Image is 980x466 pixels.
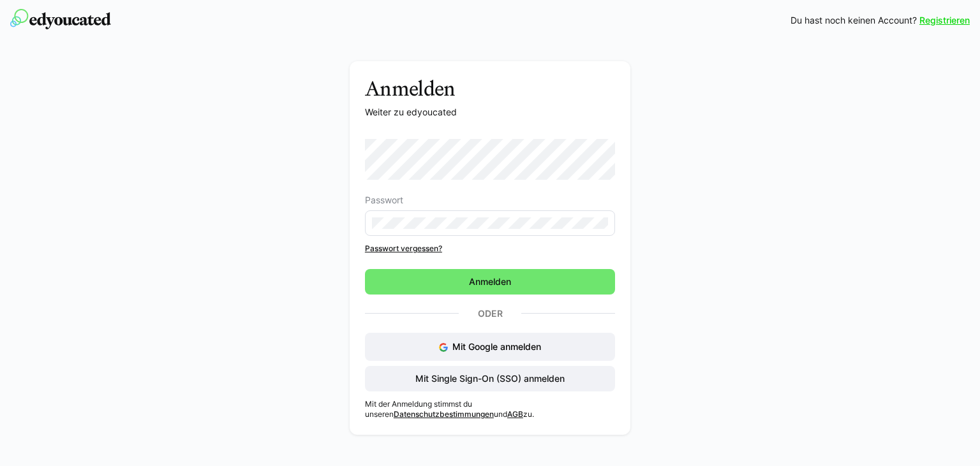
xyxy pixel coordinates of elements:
span: Anmelden [467,275,513,288]
p: Mit der Anmeldung stimmst du unseren und zu. [365,399,615,419]
a: Datenschutzbestimmungen [394,409,494,419]
button: Anmelden [365,269,615,295]
span: Mit Google anmelden [452,341,541,352]
span: Du hast noch keinen Account? [791,14,917,27]
button: Mit Google anmelden [365,333,615,361]
span: Mit Single Sign-On (SSO) anmelden [413,372,567,385]
a: Registrieren [919,14,970,27]
a: Passwort vergessen? [365,244,615,254]
img: edyoucated [10,9,111,29]
button: Mit Single Sign-On (SSO) anmelden [365,366,615,391]
a: AGB [507,409,523,419]
span: Passwort [365,195,403,205]
h3: Anmelden [365,76,615,101]
p: Oder [459,305,521,323]
p: Weiter zu edyoucated [365,106,615,119]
